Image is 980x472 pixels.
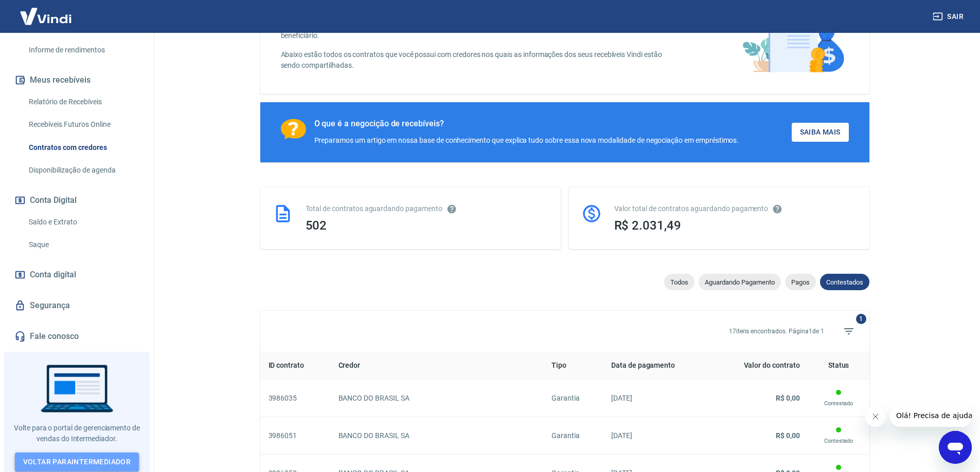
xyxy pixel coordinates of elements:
div: Todos [664,274,694,290]
div: Contestados [820,274,869,290]
svg: Esses contratos não se referem à Vindi, mas sim a outras instituições. [447,204,457,214]
span: Conta digital [30,268,76,282]
span: Filtros [836,319,861,344]
p: Garantia [551,393,595,404]
th: ID contrato [260,352,330,380]
span: Pagos [785,278,816,286]
button: Meus recebíveis [12,69,141,91]
a: Saldo e Extrato [25,212,141,233]
p: 3986035 [269,393,322,404]
p: [DATE] [611,393,702,404]
div: Aguardando Pagamento [699,274,781,290]
div: 502 [306,218,548,233]
a: Contratos com credores [25,137,141,158]
div: Este contrato foi contestado e o valor foi liberado em sua conta Vindi. [816,388,861,408]
span: R$ 2.031,49 [614,218,681,233]
span: Todos [664,278,694,286]
strong: R$ 0,00 [776,394,800,402]
p: Contestado [816,399,861,408]
div: Preparamos um artigo em nossa base de conhecimento que explica tudo sobre essa nova modalidade de... [314,135,739,146]
p: [DATE] [611,430,702,441]
span: 1 [856,314,866,324]
a: Relatório de Recebíveis [25,91,141,112]
a: Voltar paraIntermediador [15,452,139,471]
a: Conta digital [12,263,141,286]
th: Tipo [543,352,603,380]
th: Credor [330,352,543,380]
img: Vindi [12,1,79,32]
strong: R$ 0,00 [776,431,800,440]
svg: O valor comprometido não se refere a pagamentos pendentes na Vindi e sim como garantia a outras i... [772,204,782,214]
iframe: Fechar mensagem [865,406,886,427]
div: Valor total de contratos aguardando pagamento [614,203,857,214]
span: Aguardando Pagamento [699,278,781,286]
a: Saque [25,234,141,255]
a: Saiba Mais [792,123,849,142]
a: Informe de rendimentos [25,40,141,61]
img: Ícone com um ponto de interrogação. [281,119,306,140]
p: Garantia [551,430,595,441]
th: Valor do contrato [710,352,808,380]
th: Data de pagamento [603,352,710,380]
iframe: Mensagem da empresa [890,404,972,427]
button: Sair [931,7,968,26]
iframe: Botão para abrir a janela de mensagens [939,431,972,464]
div: Este contrato foi contestado e o valor foi liberado em sua conta Vindi. [816,425,861,446]
p: BANCO DO BRASIL SA [338,393,535,404]
a: Segurança [12,294,141,317]
th: Status [808,352,869,380]
a: Recebíveis Futuros Online [25,114,141,135]
span: Olá! Precisa de ajuda? [6,7,86,15]
a: Disponibilização de agenda [25,160,141,181]
p: Abaixo estão todos os contratos que você possui com credores nos quais as informações dos seus re... [281,49,679,71]
button: Conta Digital [12,189,141,212]
p: 3986051 [269,430,322,441]
div: Pagos [785,274,816,290]
p: BANCO DO BRASIL SA [338,430,535,441]
p: Contestado [816,437,861,446]
p: 17 itens encontrados. Página 1 de 1 [729,327,824,336]
a: Fale conosco [12,325,141,348]
div: Total de contratos aguardando pagamento [306,203,548,214]
span: Contestados [820,278,869,286]
div: O que é a negocição de recebíveis? [314,119,739,129]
